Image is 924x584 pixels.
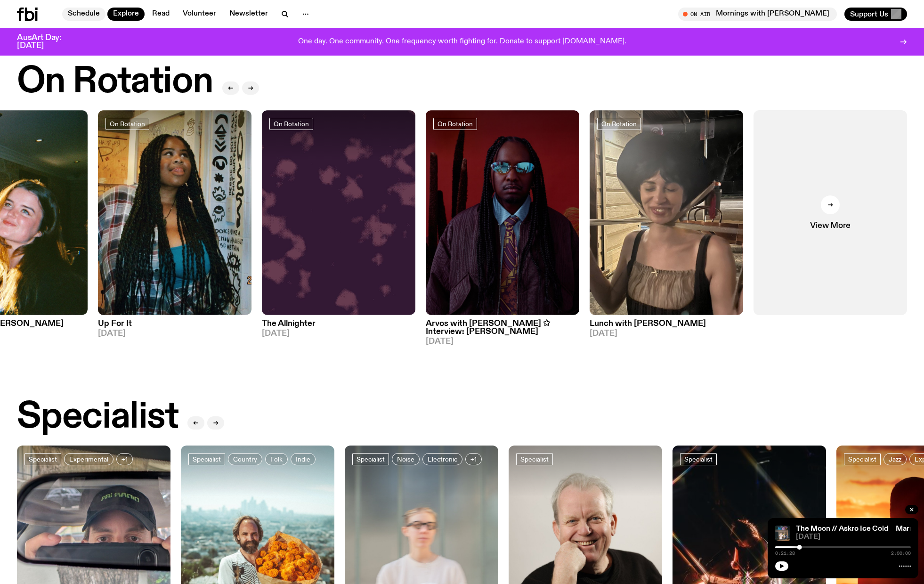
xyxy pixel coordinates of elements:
[188,453,225,465] a: Specialist
[24,453,61,465] a: Specialist
[516,453,553,465] a: Specialist
[29,455,57,462] span: Specialist
[590,315,743,338] a: Lunch with [PERSON_NAME][DATE]
[810,222,850,230] span: View More
[590,330,743,338] span: [DATE]
[426,315,579,346] a: Arvos with [PERSON_NAME] ✩ Interview: [PERSON_NAME][DATE]
[754,110,907,315] a: View More
[98,330,251,338] span: [DATE]
[848,455,876,462] span: Specialist
[422,453,462,465] a: Electronic
[265,453,288,465] a: Folk
[98,110,251,315] img: Ify - a Brown Skin girl with black braided twists, looking up to the side with her tongue stickin...
[352,453,389,465] a: Specialist
[397,455,414,462] span: Noise
[98,320,251,328] h3: Up For It
[262,315,415,338] a: The Allnighter[DATE]
[274,120,309,127] span: On Rotation
[426,338,579,346] span: [DATE]
[520,455,549,462] span: Specialist
[883,453,907,465] a: Jazz
[426,320,579,336] h3: Arvos with [PERSON_NAME] ✩ Interview: [PERSON_NAME]
[428,455,457,462] span: Electronic
[98,315,251,338] a: Up For It[DATE]
[426,110,579,315] img: Man Standing in front of red back drop with sunglasses on
[597,118,641,130] a: On Rotation
[116,453,133,465] button: +1
[684,455,713,462] span: Specialist
[69,455,108,462] span: Experimental
[433,118,477,130] a: On Rotation
[470,455,477,462] span: +1
[146,8,175,21] a: Read
[590,320,743,328] h3: Lunch with [PERSON_NAME]
[680,453,717,465] a: Specialist
[392,453,420,465] a: Noise
[465,453,482,465] button: +1
[844,453,881,465] a: Specialist
[107,8,145,21] a: Explore
[270,455,283,462] span: Folk
[193,455,221,462] span: Specialist
[17,64,213,100] h2: On Rotation
[438,120,473,127] span: On Rotation
[601,120,637,127] span: On Rotation
[224,8,274,21] a: Newsletter
[262,330,415,338] span: [DATE]
[62,8,105,21] a: Schedule
[17,399,178,435] h2: Specialist
[291,453,316,465] a: Indie
[357,455,385,462] span: Specialist
[233,455,257,462] span: Country
[746,525,888,533] a: Marmalade On The Moon // Askro Ice Cold
[296,455,310,462] span: Indie
[262,320,415,328] h3: The Allnighter
[122,455,128,462] span: +1
[844,8,907,21] button: Support Us
[17,34,77,50] h3: AusArt Day: [DATE]
[64,453,113,465] a: Experimental
[110,120,145,127] span: On Rotation
[891,551,911,556] span: 2:00:00
[298,38,626,46] p: One day. One community. One frequency worth fighting for. Donate to support [DOMAIN_NAME].
[796,534,911,541] span: [DATE]
[177,8,222,21] a: Volunteer
[228,453,262,465] a: Country
[678,8,837,21] button: On AirMornings with [PERSON_NAME]
[775,551,795,556] span: 0:21:28
[105,118,149,130] a: On Rotation
[850,10,888,18] span: Support Us
[269,118,313,130] a: On Rotation
[889,455,901,462] span: Jazz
